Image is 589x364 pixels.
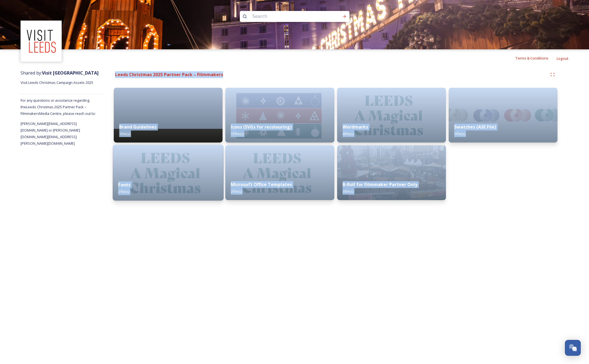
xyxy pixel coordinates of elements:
[118,189,129,194] span: 2 file(s)
[115,72,223,78] strong: Leeds Christmas 2025 Partner Pack – Filmmakers
[454,124,496,130] strong: Swatches (ASE File)
[42,70,99,76] strong: Visit [GEOGRAPHIC_DATA]
[119,131,130,136] span: 1 file(s)
[565,340,581,356] button: Open Chat
[231,124,292,130] strong: Icons (SVGs for recolouring)
[343,181,417,187] strong: B-Roll for Filmmaker Partner Only
[449,88,557,143] img: 44ebdd97-c03b-4b09-80e2-641fcc486b9e.jpg
[454,131,465,136] span: 1 file(s)
[343,189,354,194] span: 3 file(s)
[119,124,157,130] strong: Brand Guidelines
[343,124,368,130] strong: Wordmarks
[343,131,354,136] span: 4 file(s)
[515,55,557,61] a: Terms & Conditions
[21,98,96,116] span: For any questions or assistance regarding the Leeds Christmas 2025 Partner Pack – Filmmakers Medi...
[225,88,334,143] img: e40fcdcf-c378-4ba9-a762-2f07f3a58024.jpg
[337,88,446,143] img: 8d573fa8-04df-4604-a1e0-01bf91b0694b.jpg
[113,145,224,201] img: 8d573fa8-04df-4604-a1e0-01bf91b0694b.jpg
[515,56,548,61] span: Terms & Conditions
[250,10,325,22] input: Search
[21,121,80,146] span: [PERSON_NAME][EMAIL_ADDRESS][DOMAIN_NAME] or [PERSON_NAME][DOMAIN_NAME][EMAIL_ADDRESS][PERSON_NAM...
[231,131,244,136] span: 15 file(s)
[337,145,446,200] img: 2c17de5e-8224-4910-b067-0e38a88d409c.jpg
[225,145,334,200] img: 8d573fa8-04df-4604-a1e0-01bf91b0694b.jpg
[231,189,242,194] span: 2 file(s)
[231,181,292,187] strong: Microsoft Office Templates
[21,70,99,76] span: Shared by:
[557,56,568,61] span: Logout
[118,182,130,188] strong: Fonts
[21,21,61,61] img: download%20(3).png
[21,80,93,85] span: Visit Leeds Christmas Campaign Assets 2025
